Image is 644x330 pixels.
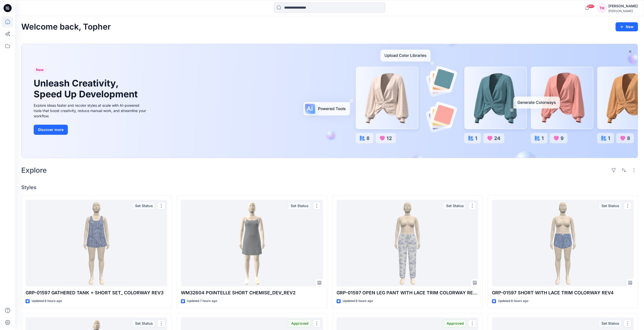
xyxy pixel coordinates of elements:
[181,200,323,287] a: WM32604 POINTELLE SHORT CHEMISE_DEV_REV2
[492,289,634,296] p: GRP-01597 SHORT WITH LACE TRIM COLORWAY REV4
[181,289,323,296] p: WM32604 POINTELLE SHORT CHEMISE_DEV_REV2
[26,289,167,296] p: GRP-01597 GATHERED TANK + SHORT SET_ COLORWAY REV3
[597,4,606,13] div: TH
[34,125,148,135] a: Discover more
[26,200,167,287] a: GRP-01597 GATHERED TANK + SHORT SET_ COLORWAY REV3
[615,22,638,31] button: New
[608,3,638,9] div: [PERSON_NAME]
[337,200,478,287] a: GRP-01597 OPEN LEG PANT WITH LACE TRIM COLORWAY REV3
[187,298,217,304] p: Updated 7 hours ago
[32,298,62,304] p: Updated 6 hours ago
[498,298,528,304] p: Updated 8 hours ago
[337,289,478,296] p: GRP-01597 OPEN LEG PANT WITH LACE TRIM COLORWAY REV3
[492,200,634,287] a: GRP-01597 SHORT WITH LACE TRIM COLORWAY REV4
[34,78,140,100] h1: Unleash Creativity, Speed Up Development
[608,9,638,13] div: [PERSON_NAME]
[34,103,148,119] div: Explore ideas faster and recolor styles at scale with AI-powered tools that boost creativity, red...
[343,298,373,304] p: Updated 8 hours ago
[21,166,47,174] h2: Explore
[587,4,594,8] span: 99+
[34,125,68,135] button: Discover more
[36,67,44,73] span: New
[21,184,638,190] h4: Styles
[21,22,111,32] h2: Welcome back, Topher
